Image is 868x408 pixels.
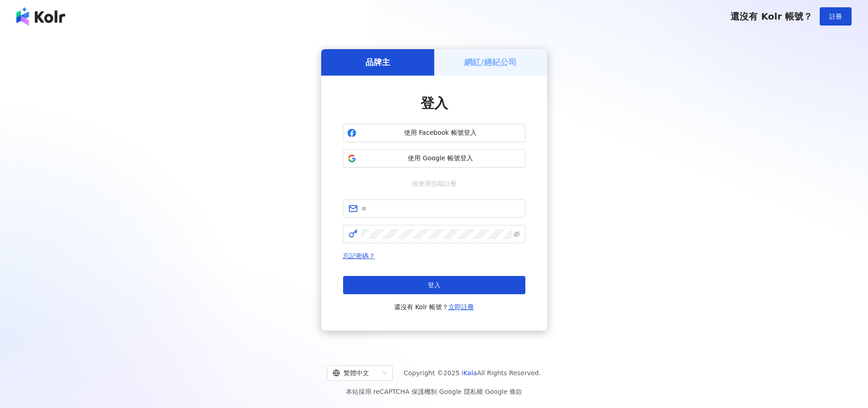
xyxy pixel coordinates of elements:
[394,301,474,312] span: 還沒有 Kolr 帳號？
[439,388,483,395] a: Google 隱私權
[462,369,477,377] a: iKala
[16,7,65,25] img: logo
[343,276,525,294] button: 登入
[820,7,852,25] button: 註冊
[360,128,521,138] span: 使用 Facebook 帳號登入
[333,366,379,380] div: 繁體中文
[464,56,517,68] h5: 網紅/經紀公司
[365,56,390,68] h5: 品牌主
[404,367,541,378] span: Copyright © 2025 All Rights Reserved.
[346,386,522,397] span: 本站採用 reCAPTCHA 保護機制
[428,281,441,289] span: 登入
[360,154,521,163] span: 使用 Google 帳號登入
[829,13,842,20] span: 註冊
[514,231,520,237] span: eye-invisible
[437,388,439,395] span: |
[730,11,812,22] span: 還沒有 Kolr 帳號？
[343,149,525,168] button: 使用 Google 帳號登入
[448,303,474,311] a: 立即註冊
[483,388,485,395] span: |
[421,95,448,111] span: 登入
[343,252,375,260] a: 忘記密碼？
[406,178,463,189] span: 或使用信箱註冊
[343,124,525,142] button: 使用 Facebook 帳號登入
[485,388,522,395] a: Google 條款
